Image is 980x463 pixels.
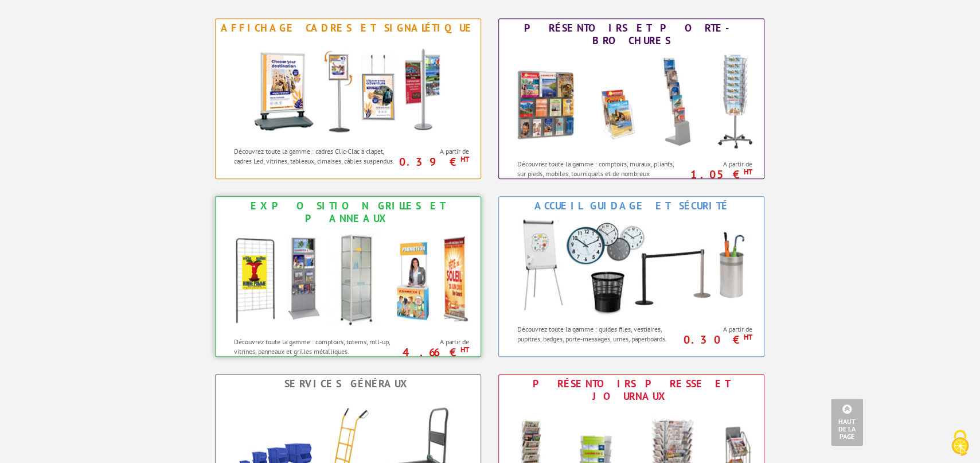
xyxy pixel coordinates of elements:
a: Haut de la page [831,399,863,446]
p: Découvrez toute la gamme : comptoirs, muraux, pliants, sur pieds, mobiles, tourniquets et de nomb... [517,159,681,188]
div: Présentoirs Presse et Journaux [502,378,761,403]
sup: HT [743,167,752,177]
sup: HT [460,154,468,164]
span: A partir de [401,337,469,347]
p: Découvrez toute la gamme : comptoirs, totems, roll-up, vitrines, panneaux et grilles métalliques. [234,337,397,356]
a: Accueil Guidage et Sécurité Accueil Guidage et Sécurité Découvrez toute la gamme : guides files, ... [498,196,764,357]
span: A partir de [684,159,752,169]
p: Découvrez toute la gamme : guides files, vestiaires, pupitres, badges, porte-messages, urnes, pap... [517,324,681,344]
sup: HT [460,345,468,355]
p: 0.39 € [395,158,469,165]
div: Présentoirs et Porte-brochures [502,22,761,47]
div: Affichage Cadres et Signalétique [218,22,478,34]
a: Affichage Cadres et Signalétique Affichage Cadres et Signalétique Découvrez toute la gamme : cadr... [215,18,481,179]
a: Exposition Grilles et Panneaux Exposition Grilles et Panneaux Découvrez toute la gamme : comptoir... [215,196,481,357]
button: Cookies (fenêtre modale) [940,424,980,463]
div: Services Généraux [218,378,478,390]
sup: HT [743,332,752,342]
span: A partir de [684,325,752,334]
p: 4.66 € [395,349,469,356]
img: Cookies (fenêtre modale) [946,429,974,457]
p: Découvrez toute la gamme : cadres Clic-Clac à clapet, cadres Led, vitrines, tableaux, cimaises, c... [234,146,397,166]
span: A partir de [401,147,469,156]
p: 0.30 € [678,336,752,343]
div: Accueil Guidage et Sécurité [502,200,761,212]
img: Présentoirs et Porte-brochures [505,50,758,153]
img: Accueil Guidage et Sécurité [505,215,758,318]
a: Présentoirs et Porte-brochures Présentoirs et Porte-brochures Découvrez toute la gamme : comptoir... [498,18,764,179]
p: 1.05 € [678,171,752,178]
div: Exposition Grilles et Panneaux [218,200,478,225]
img: Affichage Cadres et Signalétique [242,37,454,141]
img: Exposition Grilles et Panneaux [222,228,474,331]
